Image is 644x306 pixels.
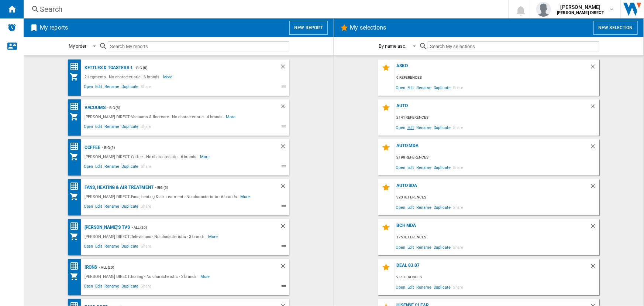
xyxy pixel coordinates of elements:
span: More [163,72,174,81]
div: [PERSON_NAME] DIRECT:Coffee - No characteristic - 6 brands [83,152,200,161]
span: Open [395,282,406,292]
span: Rename [103,123,120,132]
span: Edit [406,122,416,132]
span: More [200,272,211,281]
div: Vacuums [83,103,106,112]
div: 175 references [395,233,599,242]
div: My Assortment [70,152,83,161]
div: - Big (5) [133,63,265,72]
span: Rename [103,283,120,292]
div: Delete [590,143,599,153]
div: 323 references [395,193,599,202]
span: Edit [406,82,416,92]
span: More [208,232,219,241]
div: Price Ranking [70,222,83,231]
div: 9 references [395,273,599,282]
span: Duplicate [433,202,452,212]
div: My Assortment [70,232,83,241]
span: Edit [406,282,416,292]
span: Open [395,82,406,92]
span: Open [395,242,406,252]
span: Duplicate [433,242,452,252]
div: Price Ranking [70,102,83,111]
span: Duplicate [120,203,140,212]
span: Share [140,203,152,212]
b: [PERSON_NAME] DIRECT [557,10,604,15]
div: Delete [280,103,289,112]
span: Rename [415,202,432,212]
span: Edit [94,243,103,252]
input: Search My reports [108,41,289,51]
span: Duplicate [120,83,140,92]
span: Edit [94,163,103,172]
h2: My reports [38,21,69,35]
div: Coffee [83,143,100,152]
span: Duplicate [120,283,140,292]
div: AUTO SDA [395,183,590,193]
div: My Assortment [70,272,83,281]
div: - Big (5) [100,143,265,152]
div: Price Ranking [70,62,83,71]
span: Duplicate [120,123,140,132]
button: New selection [593,21,638,35]
span: Share [452,202,465,212]
div: Price Ranking [70,182,83,191]
span: Rename [415,242,432,252]
div: Search [40,4,489,14]
div: BCH MDA [395,223,590,233]
span: Open [83,123,94,132]
div: AUTO [395,103,590,113]
div: My Assortment [70,192,83,201]
button: New report [289,21,327,35]
span: Share [140,83,152,92]
span: Duplicate [433,282,452,292]
span: Edit [406,162,416,172]
div: My order [69,43,86,49]
h2: My selections [349,21,388,35]
div: Delete [590,63,599,73]
div: Delete [280,143,289,152]
div: DEAL 03.07 [395,263,590,273]
div: Delete [590,103,599,113]
span: Open [83,83,94,92]
div: Delete [590,183,599,193]
span: Rename [415,162,432,172]
div: [PERSON_NAME] DIRECT:Fans, heating & air treatment - No characteristic - 6 brands [83,192,241,201]
div: - ALL (20) [97,263,265,272]
div: Price Ranking [70,142,83,151]
div: 2141 references [395,113,599,122]
div: - ALL (20) [130,223,265,232]
span: Edit [94,83,103,92]
span: Rename [103,203,120,212]
img: profile.jpg [536,2,551,17]
div: Delete [590,223,599,233]
span: Open [83,283,94,292]
span: Rename [103,83,120,92]
span: Open [395,202,406,212]
input: Search My selections [428,41,599,51]
span: Share [452,82,465,92]
span: Share [452,282,465,292]
span: Duplicate [433,162,452,172]
span: More [241,192,251,201]
span: Edit [406,202,416,212]
span: Open [83,243,94,252]
span: Edit [94,123,103,132]
span: Duplicate [120,163,140,172]
span: Share [140,163,152,172]
span: Share [140,243,152,252]
span: Share [452,122,465,132]
div: - Big (5) [154,183,265,192]
span: Open [83,203,94,212]
div: AUTO MDA [395,143,590,153]
div: Irons [83,263,97,272]
span: Open [395,162,406,172]
span: Duplicate [433,122,452,132]
div: Fans, Heating & Air Treatment [83,183,154,192]
span: Edit [406,242,416,252]
div: My Assortment [70,112,83,121]
div: 2198 references [395,153,599,162]
span: [PERSON_NAME] [557,3,604,11]
span: More [226,112,237,121]
div: 2 segments - No characteristic - 6 brands [83,72,163,81]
